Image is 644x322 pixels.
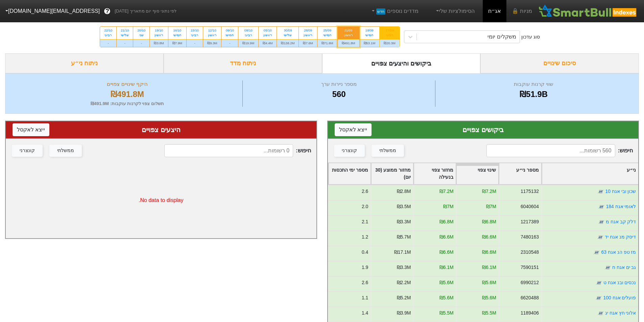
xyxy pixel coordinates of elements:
[322,53,481,73] div: ביקושים והיצעים צפויים
[242,33,254,38] div: רביעי
[361,279,368,286] div: 2.6
[14,88,241,100] div: ₪491.8M
[612,265,636,270] a: גב ים אגח ח
[342,28,355,33] div: 21/09
[104,28,112,33] div: 22/10
[604,234,636,240] a: דיסק מנ אגח יד
[482,188,496,195] div: ₪7.2M
[133,39,149,47] div: -
[321,28,333,33] div: 25/09
[263,33,272,38] div: ראשון
[486,203,496,210] div: ₪7M
[367,4,421,18] a: מדדים נוספיםחדש
[172,33,182,38] div: חמישי
[12,145,43,157] button: קונצרני
[335,123,372,136] button: ייצא לאקסל
[172,28,182,33] div: 16/10
[334,145,365,157] button: קונצרני
[397,294,411,301] div: ₪5.2M
[221,39,238,47] div: -
[520,188,539,195] div: 1175132
[432,4,477,18] a: הסימולציות שלי
[20,147,35,154] div: קונצרני
[154,33,164,38] div: ראשון
[439,233,453,241] div: ₪6.6M
[361,203,368,210] div: 2.0
[437,80,630,88] div: שווי קרנות עוקבות
[117,39,133,47] div: -
[13,125,310,135] div: היצעים צפויים
[14,100,241,107] div: תשלום צפוי לקרנות עוקבות : ₪491.9M
[225,33,234,38] div: חמישי
[482,279,496,286] div: ₪5.6M
[6,163,316,238] div: No data to display.
[604,264,611,271] img: tase link
[372,145,404,157] button: ממשלתי
[303,28,313,33] div: 28/09
[520,294,539,301] div: 6620488
[164,144,293,157] input: 0 רשומות...
[486,144,615,157] input: 560 רשומות...
[437,88,630,100] div: ₪51.9B
[361,249,368,256] div: 0.4
[439,294,453,301] div: ₪5.6M
[595,295,602,301] img: tase link
[456,163,498,184] div: Toggle SortBy
[538,4,639,18] img: SmartBull
[104,33,112,38] div: רביעי
[606,204,636,209] a: לאומי אגח 184
[414,163,456,184] div: Toggle SortBy
[238,39,258,47] div: ₪19.9M
[137,28,145,33] div: 20/10
[605,189,636,194] a: שכון ובי אגח 10
[191,33,199,38] div: רביעי
[361,294,368,301] div: 1.1
[364,33,376,38] div: חמישי
[191,28,199,33] div: 15/10
[187,39,203,47] div: -
[595,279,602,286] img: tase link
[14,80,241,88] div: היקף שינויים צפויים
[203,39,221,47] div: ₪9.3M
[482,309,496,317] div: ₪5.5M
[207,28,217,33] div: 12/10
[593,249,600,256] img: tase link
[601,249,636,255] a: מז טפ הנ אגח 63
[520,279,539,286] div: 6990212
[371,163,413,184] div: Toggle SortBy
[321,33,333,38] div: חמישי
[499,163,541,184] div: Toggle SortBy
[439,188,453,195] div: ₪7.2M
[137,33,145,38] div: שני
[384,33,396,38] div: רביעי
[49,145,82,157] button: ממשלתי
[439,264,453,271] div: ₪6.1M
[603,280,636,285] a: נכסים ובנ אגח ט
[244,80,433,88] div: מספר ניירות ערך
[439,218,453,225] div: ₪6.8M
[443,203,453,210] div: ₪7M
[598,203,605,210] img: tase link
[397,279,411,286] div: ₪2.2M
[605,310,636,316] a: אלוני חץ אגח יג
[164,144,311,157] span: חיפוש :
[482,218,496,225] div: ₪6.8M
[168,39,186,47] div: ₪7.9M
[486,144,633,157] span: חיפוש :
[394,249,411,256] div: ₪17.1M
[259,39,277,47] div: ₪4.4M
[439,249,453,256] div: ₪6.6M
[482,233,496,241] div: ₪6.6M
[597,310,604,317] img: tase link
[520,203,539,210] div: 6040604
[105,7,109,16] span: ?
[520,249,539,256] div: 2310548
[605,219,636,224] a: דלק קב אגח מ
[397,203,411,210] div: ₪3.5M
[487,33,516,41] div: משקלים יומי
[342,147,357,154] div: קונצרני
[164,53,322,73] div: ניתוח מדד
[154,28,164,33] div: 19/10
[13,123,49,136] button: ייצא לאקסל
[317,39,337,47] div: ₪71.6M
